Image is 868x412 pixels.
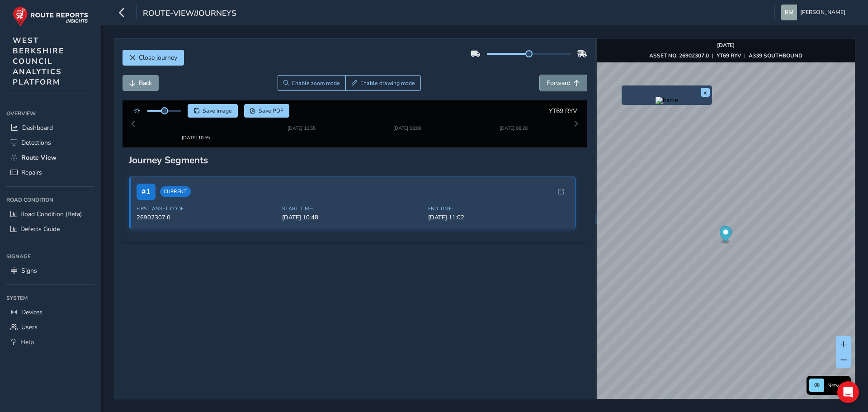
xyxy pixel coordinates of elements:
[123,75,159,91] button: Back
[360,80,415,87] span: Enable drawing mode
[123,50,184,66] button: Close journey
[547,79,571,87] span: Forward
[6,165,94,180] a: Repairs
[20,338,34,346] span: Help
[380,114,435,123] img: Thumbnail frame
[6,263,94,278] a: Signs
[13,35,64,87] span: WEST BERKSHIRE COUNCIL ANALYTICS PLATFORM
[274,114,329,123] img: Thumbnail frame
[6,291,94,305] div: System
[649,52,802,59] div: | |
[345,75,421,91] button: Draw
[827,382,848,389] span: Network
[6,150,94,165] a: Route View
[129,146,581,158] div: Journey Segments
[549,107,577,115] span: YT69 RYV
[160,179,191,189] span: Current
[649,52,709,59] strong: ASSET NO. 26902307.0
[717,52,741,59] strong: YT69 RYV
[259,107,283,114] span: Save PDF
[717,42,735,49] strong: [DATE]
[656,97,678,104] img: frame
[188,104,238,118] button: Save
[6,135,94,150] a: Detections
[203,107,232,114] span: Save image
[274,123,329,129] div: [DATE] 10:55
[486,114,541,123] img: Thumbnail frame
[6,120,94,135] a: Dashboard
[13,6,88,27] img: rr logo
[20,210,82,218] span: Road Condition (Beta)
[22,123,53,132] span: Dashboard
[781,5,849,20] button: [PERSON_NAME]
[800,5,845,20] span: [PERSON_NAME]
[282,205,423,213] span: [DATE] 10:48
[428,205,569,213] span: [DATE] 11:02
[719,226,731,245] div: Map marker
[168,114,223,123] img: Thumbnail frame
[244,104,290,118] button: PDF
[292,80,340,87] span: Enable zoom mode
[21,138,51,147] span: Detections
[137,175,156,192] span: # 1
[168,123,223,129] div: [DATE] 10:55
[21,153,57,162] span: Route View
[380,123,435,129] div: [DATE] 08:09
[6,335,94,350] a: Help
[428,197,569,204] span: End Time:
[139,53,177,62] span: Close journey
[6,320,94,335] a: Users
[837,381,859,403] div: Open Intercom Messenger
[137,197,277,204] span: First Asset Code:
[6,305,94,320] a: Devices
[749,52,802,59] strong: A339 SOUTHBOUND
[21,323,38,331] span: Users
[139,79,152,87] span: Back
[21,168,42,177] span: Repairs
[143,8,236,20] span: route-view/journeys
[701,88,710,97] button: x
[486,123,541,129] div: [DATE] 08:20
[278,75,346,91] button: Zoom
[624,97,710,103] button: Preview frame
[20,225,60,233] span: Defects Guide
[6,222,94,237] a: Defects Guide
[282,197,423,204] span: Start Time:
[781,5,797,20] img: diamond-layout
[540,75,587,91] button: Forward
[21,266,37,275] span: Signs
[6,250,94,263] div: Signage
[137,205,277,213] span: 26902307.0
[21,308,42,317] span: Devices
[6,207,94,222] a: Road Condition (Beta)
[6,193,94,207] div: Road Condition
[6,107,94,120] div: Overview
